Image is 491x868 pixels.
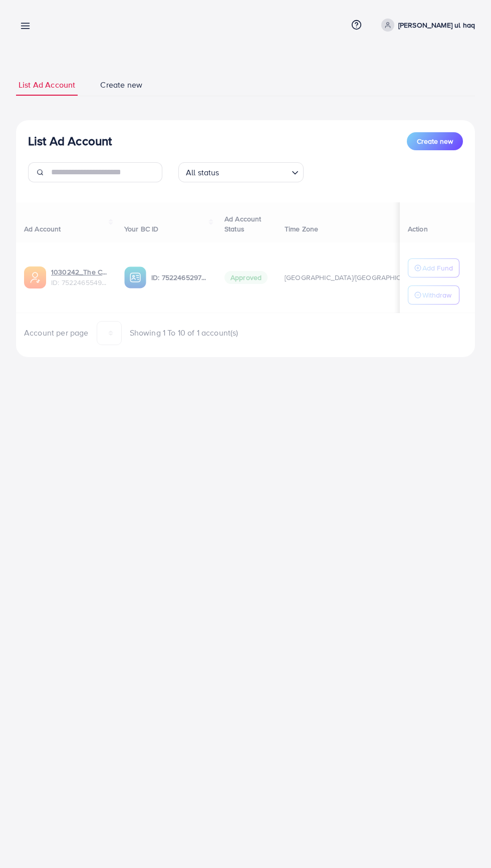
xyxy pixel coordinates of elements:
span: All status [184,165,221,180]
div: Search for option [178,162,304,182]
input: Search for option [222,163,288,180]
span: List Ad Account [19,79,75,91]
button: Create new [407,132,463,150]
h3: List Ad Account [28,134,112,148]
p: [PERSON_NAME] ul haq [398,19,475,31]
span: Create new [100,79,142,91]
a: [PERSON_NAME] ul haq [377,19,475,32]
span: Create new [417,136,453,146]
